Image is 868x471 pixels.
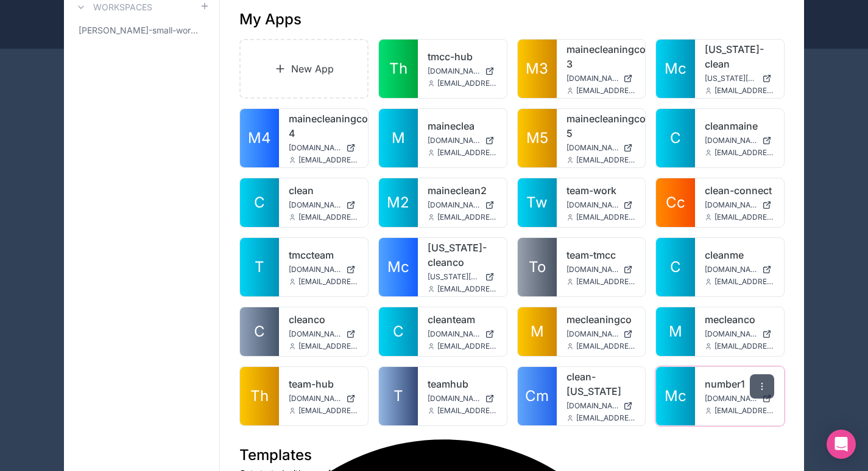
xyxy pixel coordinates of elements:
span: [EMAIL_ADDRESS][DOMAIN_NAME] [576,341,636,351]
a: M [379,109,418,167]
span: [DOMAIN_NAME] [566,143,619,153]
a: [DOMAIN_NAME] [705,136,774,145]
span: [DOMAIN_NAME] [566,265,619,274]
h1: My Apps [239,10,302,29]
a: clean [289,183,358,198]
span: [PERSON_NAME]-small-workspace [79,24,200,37]
span: [US_STATE][DOMAIN_NAME] [705,74,757,83]
span: [EMAIL_ADDRESS][DOMAIN_NAME] [437,212,497,222]
span: M2 [387,193,409,212]
a: mainecleaningco-5 [566,111,636,141]
span: [EMAIL_ADDRESS][DOMAIN_NAME] [298,406,358,416]
a: [DOMAIN_NAME] [566,329,636,339]
a: [DOMAIN_NAME] [428,329,497,339]
a: [DOMAIN_NAME] [566,143,636,153]
span: [EMAIL_ADDRESS][DOMAIN_NAME] [437,341,497,351]
a: teamhub [428,377,497,391]
span: [EMAIL_ADDRESS][DOMAIN_NAME] [298,155,358,165]
a: cleanco [289,312,358,327]
span: [DOMAIN_NAME] [428,136,480,145]
span: [DOMAIN_NAME] [705,136,757,145]
a: [DOMAIN_NAME] [428,394,497,403]
span: [EMAIL_ADDRESS][DOMAIN_NAME] [437,148,497,158]
a: Cc [656,178,695,227]
span: [DOMAIN_NAME] [705,329,757,339]
a: [US_STATE][DOMAIN_NAME] [705,74,774,83]
a: mecleanco [705,312,774,327]
span: T [255,257,264,277]
span: Th [389,59,408,78]
span: [DOMAIN_NAME][US_STATE] [566,401,619,411]
span: C [670,257,681,277]
a: To [518,238,557,296]
a: cleanme [705,248,774,262]
span: [DOMAIN_NAME] [705,265,757,274]
a: C [656,109,695,167]
span: [DOMAIN_NAME] [566,329,619,339]
span: [DOMAIN_NAME] [289,200,341,210]
a: [US_STATE]-clean [705,42,774,71]
a: Mc [656,367,695,425]
a: M [656,307,695,356]
span: [EMAIL_ADDRESS][DOMAIN_NAME] [298,212,358,222]
span: M4 [248,128,271,148]
span: [EMAIL_ADDRESS][DOMAIN_NAME] [715,277,774,287]
a: [US_STATE]-cleanco [428,240,497,270]
a: [DOMAIN_NAME] [566,200,636,210]
span: [EMAIL_ADDRESS][DOMAIN_NAME] [576,413,636,423]
span: M [392,128,405,148]
span: Mc [387,257,409,277]
span: [EMAIL_ADDRESS][DOMAIN_NAME] [298,341,358,351]
span: [DOMAIN_NAME] [705,200,757,210]
a: [DOMAIN_NAME] [289,265,358,274]
a: [DOMAIN_NAME] [428,66,497,76]
a: [DOMAIN_NAME] [289,200,358,210]
span: [EMAIL_ADDRESS][DOMAIN_NAME] [437,284,497,294]
a: cleanmaine [705,119,774,133]
a: [DOMAIN_NAME] [289,143,358,153]
a: C [240,307,279,356]
a: New App [239,39,369,99]
span: [EMAIL_ADDRESS][DOMAIN_NAME] [437,406,497,416]
span: [EMAIL_ADDRESS][DOMAIN_NAME] [437,78,497,88]
span: [EMAIL_ADDRESS][DOMAIN_NAME] [715,86,774,96]
a: C [379,307,418,356]
a: Mc [379,238,418,296]
span: C [670,128,681,148]
a: clean-connect [705,183,774,198]
a: number1 [705,377,774,391]
a: C [656,238,695,296]
span: M [669,322,682,341]
span: [DOMAIN_NAME] [289,329,341,339]
a: T [379,367,418,425]
span: [EMAIL_ADDRESS][DOMAIN_NAME] [298,277,358,287]
a: mainecleaningco-3 [566,42,636,71]
a: Th [240,367,279,425]
a: [DOMAIN_NAME] [289,329,358,339]
span: Tw [526,193,548,212]
div: Open Intercom Messenger [827,430,856,459]
h1: Templates [239,445,785,465]
a: M5 [518,109,557,167]
a: team-tmcc [566,248,636,262]
a: M [518,307,557,356]
span: Mc [665,386,686,406]
a: Th [379,40,418,98]
a: Mc [656,40,695,98]
a: clean-[US_STATE] [566,369,636,399]
a: tmcc-hub [428,49,497,64]
span: C [254,193,265,212]
span: [US_STATE][DOMAIN_NAME] [428,272,480,282]
a: [DOMAIN_NAME] [705,200,774,210]
span: C [393,322,404,341]
a: T [240,238,279,296]
a: [PERSON_NAME]-small-workspace [74,19,210,41]
span: [DOMAIN_NAME] [705,394,757,403]
a: M2 [379,178,418,227]
a: [DOMAIN_NAME] [428,200,497,210]
span: Th [250,386,269,406]
span: T [393,386,403,406]
a: team-hub [289,377,358,391]
span: [DOMAIN_NAME] [428,394,480,403]
a: M4 [240,109,279,167]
